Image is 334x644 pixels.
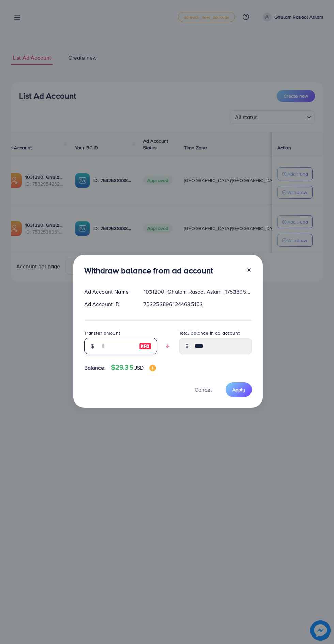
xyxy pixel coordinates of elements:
button: Apply [226,382,252,397]
label: Transfer amount [84,329,120,336]
img: image [139,342,151,350]
h3: Withdraw balance from ad account [84,265,213,275]
div: Ad Account Name [79,288,138,296]
button: Cancel [186,382,220,397]
span: USD [133,364,144,371]
span: Apply [232,386,245,393]
div: Ad Account ID [79,300,138,308]
span: Cancel [195,386,212,393]
h4: $29.35 [111,363,156,372]
div: 7532538961244635153 [138,300,257,308]
label: Total balance in ad account [179,329,240,336]
span: Balance: [84,364,106,372]
div: 1031290_Ghulam Rasool Aslam_1753805901568 [138,288,257,296]
img: image [149,365,156,371]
